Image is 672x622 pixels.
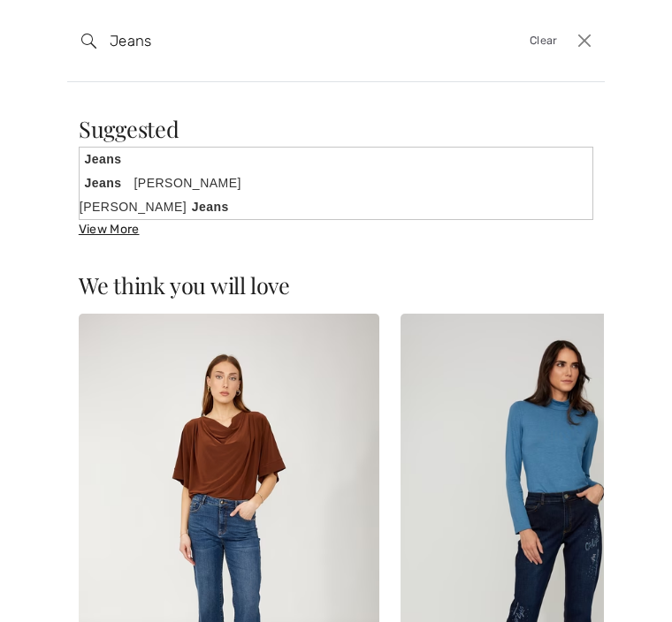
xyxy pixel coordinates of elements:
strong: Jeans [80,173,134,193]
a: Jeans[PERSON_NAME] [80,171,592,195]
img: search the website [81,34,96,49]
a: Jeans [80,148,592,171]
button: Close [572,27,598,54]
a: [PERSON_NAME]Jeans [80,195,592,219]
strong: Jeans [187,197,241,216]
input: TYPE TO SEARCH [96,14,464,67]
div: View More [79,220,593,239]
span: We think you will love [79,270,290,300]
div: Suggested [79,118,593,140]
strong: Jeans [80,149,134,169]
span: Clear [530,33,558,49]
